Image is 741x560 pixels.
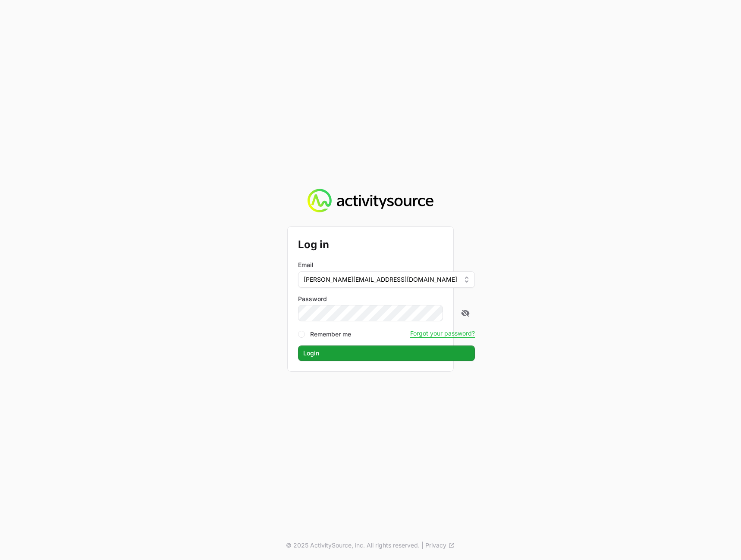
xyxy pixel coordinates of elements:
h2: Log in [298,237,475,252]
button: Forgot your password? [410,330,475,337]
p: © 2025 ActivitySource, inc. All rights reserved. [286,541,420,550]
span: | [421,541,424,550]
label: Remember me [310,330,351,339]
a: Privacy [425,541,455,550]
label: Password [298,295,475,303]
button: Login [298,345,475,361]
img: Activity Source [308,189,433,213]
span: Login [303,348,470,358]
label: Email [298,261,314,269]
span: [PERSON_NAME][EMAIL_ADDRESS][DOMAIN_NAME] [304,275,457,284]
button: [PERSON_NAME][EMAIL_ADDRESS][DOMAIN_NAME] [298,271,475,288]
